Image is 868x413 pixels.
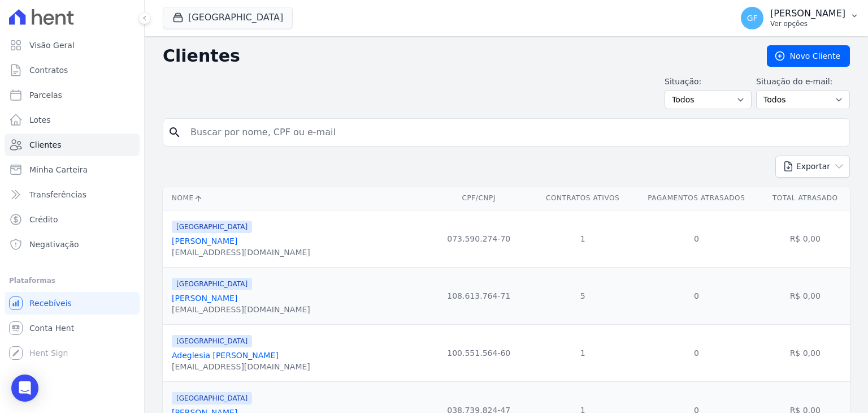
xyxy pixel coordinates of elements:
span: GF [747,14,758,22]
span: Visão Geral [29,40,75,51]
td: R$ 0,00 [761,210,850,267]
span: Negativação [29,239,79,250]
a: Transferências [5,183,140,206]
a: Adeglesia [PERSON_NAME] [172,351,279,360]
span: [GEOGRAPHIC_DATA] [172,278,252,290]
button: GF [PERSON_NAME] Ver opções [732,2,868,34]
i: search [168,126,181,139]
div: [EMAIL_ADDRESS][DOMAIN_NAME] [172,247,310,258]
input: Buscar por nome, CPF ou e-mail [184,121,845,144]
a: Visão Geral [5,34,140,57]
td: 108.613.764-71 [424,267,533,324]
a: [PERSON_NAME] [172,294,237,303]
td: 1 [533,210,632,267]
h2: Clientes [163,46,749,66]
a: Contratos [5,59,140,81]
span: Crédito [29,214,58,225]
button: [GEOGRAPHIC_DATA] [163,7,293,28]
span: Clientes [29,139,61,150]
a: Conta Hent [5,317,140,339]
td: 0 [632,324,760,381]
span: Transferências [29,189,86,200]
span: Minha Carteira [29,164,88,175]
p: [PERSON_NAME] [770,8,845,19]
td: 5 [533,267,632,324]
span: [GEOGRAPHIC_DATA] [172,392,252,405]
div: Plataformas [9,274,135,287]
label: Situação do e-mail: [756,76,850,88]
td: R$ 0,00 [761,324,850,381]
a: Parcelas [5,84,140,106]
a: Crédito [5,208,140,231]
td: 100.551.564-60 [424,324,533,381]
span: Contratos [29,64,68,76]
a: [PERSON_NAME] [172,236,237,246]
td: R$ 0,00 [761,267,850,324]
span: Conta Hent [29,322,74,334]
a: Minha Carteira [5,158,140,181]
a: Lotes [5,109,140,131]
th: CPF/CNPJ [424,187,533,210]
a: Clientes [5,134,140,156]
a: Novo Cliente [767,45,850,67]
span: Recebíveis [29,298,72,309]
th: Pagamentos Atrasados [632,187,760,210]
td: 0 [632,210,760,267]
div: [EMAIL_ADDRESS][DOMAIN_NAME] [172,304,310,315]
p: Ver opções [770,19,845,28]
td: 073.590.274-70 [424,210,533,267]
div: [EMAIL_ADDRESS][DOMAIN_NAME] [172,361,310,372]
th: Nome [163,187,424,210]
span: [GEOGRAPHIC_DATA] [172,221,252,233]
td: 0 [632,267,760,324]
button: Exportar [775,156,850,178]
span: [GEOGRAPHIC_DATA] [172,335,252,347]
span: Parcelas [29,89,62,101]
div: Open Intercom Messenger [11,375,38,402]
td: 1 [533,324,632,381]
label: Situação: [665,76,752,88]
span: Lotes [29,114,51,126]
th: Contratos Ativos [533,187,632,210]
a: Negativação [5,233,140,256]
a: Recebíveis [5,292,140,315]
th: Total Atrasado [761,187,850,210]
